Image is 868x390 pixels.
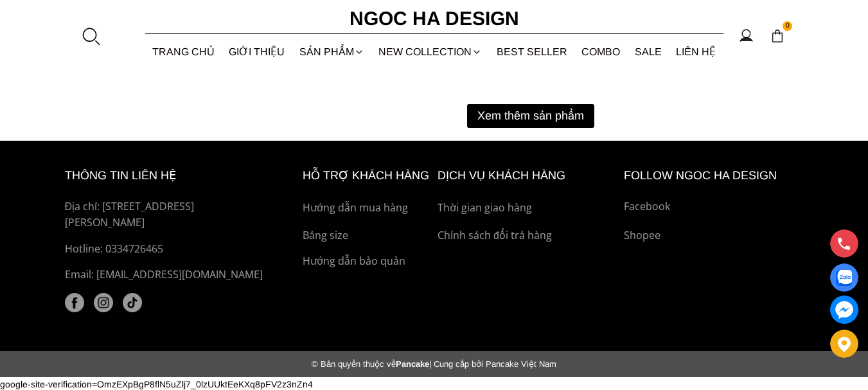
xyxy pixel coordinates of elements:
a: messenger [830,296,858,324]
h6: Dịch vụ khách hàng [438,166,617,185]
a: GIỚI THIỆU [222,35,292,69]
img: img-CART-ICON-ksit0nf1 [770,29,784,43]
a: BEST SELLER [490,35,575,69]
a: Facebook [624,199,804,215]
a: Thời gian giao hàng [438,200,617,217]
a: Ngoc Ha Design [338,3,531,34]
a: tiktok [123,293,142,312]
img: Display image [836,270,852,286]
a: Hướng dẫn mua hàng [303,200,431,217]
h6: Follow ngoc ha Design [624,166,804,185]
h6: thông tin liên hệ [65,166,273,185]
p: Email: [EMAIL_ADDRESS][DOMAIN_NAME] [65,267,273,283]
a: NEW COLLECTION [371,35,490,69]
span: 0 [783,21,793,31]
a: Display image [830,263,858,292]
a: Hotline: 0334726465 [65,241,273,258]
a: Hướng dẫn bảo quản [303,253,431,270]
a: Combo [574,35,628,69]
a: facebook (1) [65,293,84,312]
p: Địa chỉ: [STREET_ADDRESS][PERSON_NAME] [65,199,273,231]
h6: hỗ trợ khách hàng [303,166,431,185]
button: Xem thêm sản phẩm [467,104,594,128]
a: TRANG CHỦ [145,35,222,69]
a: SALE [628,35,669,69]
a: Chính sách đổi trả hàng [438,227,617,244]
a: LIÊN HỆ [669,35,723,69]
span: | Cung cấp bởi Pancake Việt Nam [429,359,556,369]
span: © Bản quyền thuộc về [312,359,396,369]
div: Pancake [53,359,816,369]
a: Shopee [624,227,804,244]
div: SẢN PHẨM [292,35,372,69]
a: Bảng size [303,227,431,244]
img: instagram [94,293,113,312]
